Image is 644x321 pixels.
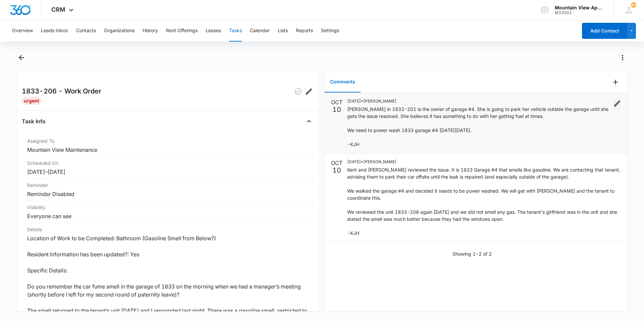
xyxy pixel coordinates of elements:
[22,135,314,157] div: Assigned ToMountain View Maintenance
[631,2,636,8] span: 44
[27,204,309,211] dt: Visibility
[22,179,314,201] div: ReminderReminder Disabled
[166,20,198,42] button: Rent Offerings
[304,116,314,127] button: Close
[27,146,309,154] dd: Mountain View Maintenance
[347,106,609,148] p: [PERSON_NAME] in 1833-201 is the owner of garage #4. She is going to park her vehicle outside the...
[347,166,621,237] p: Kent and [PERSON_NAME] reviewed the issue. It is 1833 Garage #4 that smells like gasoline. We are...
[555,5,604,10] div: account name
[206,20,221,42] button: Leases
[229,20,242,42] button: Tasks
[331,159,342,167] p: OCT
[16,52,26,63] button: Back
[631,2,636,8] div: notifications count
[41,20,68,42] button: Leads Inbox
[613,98,621,109] button: Edit
[250,20,270,42] button: Calendar
[104,20,135,42] button: Organizations
[27,212,309,220] dd: Everyone can see
[27,159,309,167] dt: Scheduled On
[617,52,628,63] button: Actions
[582,23,627,39] button: Add Contact
[610,77,621,87] button: Add Comment
[22,201,314,223] div: VisibilityEveryone can see
[27,137,309,144] dt: Assigned To
[22,157,314,179] div: Scheduled On[DATE]–[DATE]
[304,86,314,97] button: Edit
[76,20,96,42] button: Contacts
[332,106,341,113] p: 10
[27,182,309,189] dt: Reminder
[27,226,309,233] dt: Details
[331,98,342,106] p: OCT
[278,20,288,42] button: Lists
[22,97,41,105] div: Urgent
[347,98,609,104] p: [DATE] • [PERSON_NAME]
[27,190,309,198] dd: Reminder Disabled
[22,117,46,125] h4: Task Info
[22,86,101,97] h2: 1833-206 - Work Order
[27,168,309,176] dd: [DATE] – [DATE]
[12,20,33,42] button: Overview
[51,6,65,13] span: CRM
[143,20,158,42] button: History
[321,20,339,42] button: Settings
[452,250,492,257] p: Showing 1-2 of 2
[332,167,341,174] p: 10
[347,159,621,165] p: [DATE] • [PERSON_NAME]
[325,72,361,92] button: Comments
[296,20,313,42] button: Reports
[555,10,604,15] div: account id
